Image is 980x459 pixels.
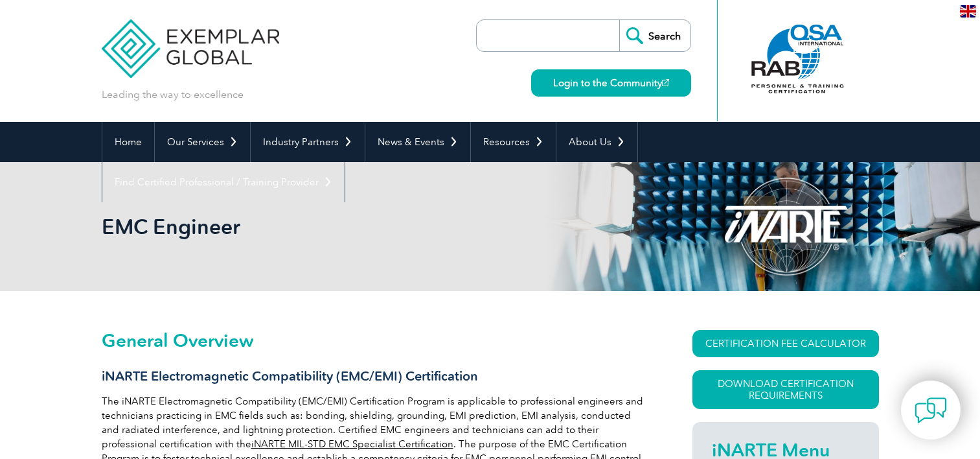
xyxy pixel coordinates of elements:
a: About Us [556,122,637,162]
a: Find Certified Professional / Training Provider [102,162,345,202]
a: News & Events [365,122,470,162]
img: contact-chat.png [915,394,947,427]
a: Download Certification Requirements [692,370,879,409]
a: CERTIFICATION FEE CALCULATOR [692,330,879,357]
h1: EMC Engineer [102,214,599,239]
h3: iNARTE Electromagnetic Compatibility (EMC/EMI) Certification [102,368,646,384]
a: iNARTE MIL-STD EMC Specialist Certification [251,438,453,450]
p: Leading the way to excellence [102,88,244,102]
a: Resources [471,122,556,162]
a: Home [102,122,154,162]
a: Login to the Community [531,69,691,97]
a: Our Services [155,122,250,162]
img: en [960,5,976,18]
img: open_square.png [662,79,669,86]
h2: General Overview [102,330,646,351]
input: Search [619,20,690,51]
a: Industry Partners [251,122,365,162]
